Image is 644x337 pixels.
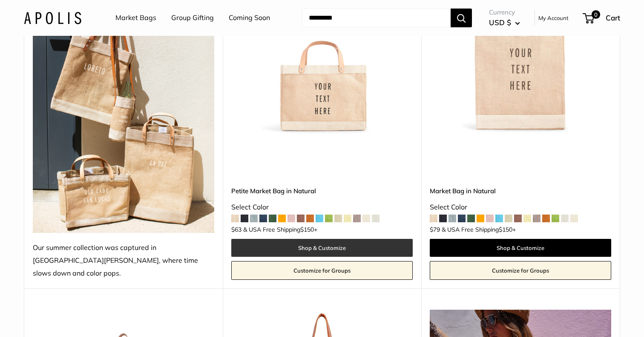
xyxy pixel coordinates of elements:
[451,9,472,27] button: Search
[430,239,611,257] a: Shop & Customize
[430,201,611,214] div: Select Color
[592,10,600,19] span: 0
[231,201,413,214] div: Select Color
[231,261,413,280] a: Customize for Groups
[24,12,81,24] img: Apolis
[606,13,620,22] span: Cart
[115,12,156,24] a: Market Bags
[231,186,413,196] a: Petite Market Bag in Natural
[229,12,270,24] a: Coming Soon
[33,241,214,280] div: Our summer collection was captured in [GEOGRAPHIC_DATA][PERSON_NAME], where time slows down and c...
[442,227,516,232] span: & USA Free Shipping +
[300,226,314,233] span: $150
[584,11,620,25] a: 0 Cart
[430,186,611,196] a: Market Bag in Natural
[499,226,512,233] span: $150
[231,239,413,257] a: Shop & Customize
[538,13,569,23] a: My Account
[489,6,520,18] span: Currency
[231,226,241,233] span: $63
[243,227,317,232] span: & USA Free Shipping +
[489,18,511,27] span: USD $
[430,226,440,233] span: $79
[171,12,214,24] a: Group Gifting
[430,261,611,280] a: Customize for Groups
[302,9,451,27] input: Search...
[489,16,520,29] button: USD $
